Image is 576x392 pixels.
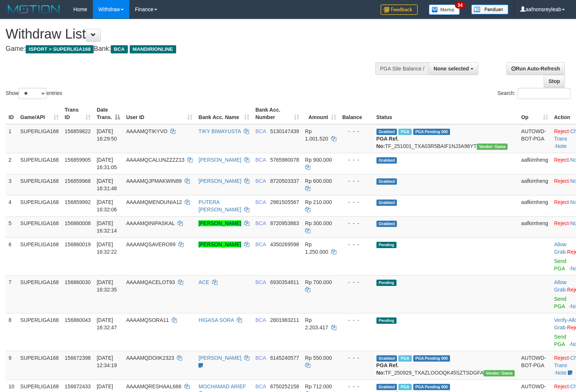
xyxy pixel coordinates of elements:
[17,174,62,195] td: SUPERLIGA168
[413,129,450,135] span: PGA Pending
[255,199,266,205] span: BCA
[413,355,450,362] span: PGA Pending
[376,221,397,227] span: Grabbed
[270,241,299,247] span: Copy 4350269598 to clipboard
[342,156,370,164] div: - - -
[376,355,397,362] span: Grabbed
[518,174,551,195] td: aafkimheng
[376,384,397,390] span: Grabbed
[255,317,266,323] span: BCA
[126,355,174,361] span: AAAAMQDOIIK2323
[498,88,570,99] label: Search:
[6,88,62,99] label: Show entries
[554,157,569,163] a: Reject
[270,128,299,134] span: Copy 5130147439 to clipboard
[455,2,465,9] span: 34
[302,103,339,124] th: Amount: activate to sort column ascending
[255,279,266,285] span: BCA
[126,178,181,184] span: AAAAMQJPMAKWIN89
[97,220,117,234] span: [DATE] 16:32:14
[255,355,266,361] span: BCA
[376,362,399,376] b: PGA Ref. No:
[198,279,209,285] a: ACE
[305,199,332,205] span: Rp 210.000
[270,355,299,361] span: Copy 6145240577 to clipboard
[255,383,266,389] span: BCA
[65,279,91,285] span: 156860030
[17,103,62,124] th: Game/API: activate to sort column ascending
[6,174,17,195] td: 3
[6,124,17,153] td: 1
[6,27,376,42] h1: Withdraw List
[554,334,566,347] a: Send PGA
[305,157,332,163] span: Rp 900.000
[198,199,241,213] a: PUTERA [PERSON_NAME]
[97,157,117,170] span: [DATE] 16:31:05
[26,45,94,53] span: ISPORT > SUPERLIGA168
[373,124,518,153] td: TF_251001_TXA03R5BAIF1NJ3A96YT
[97,199,117,213] span: [DATE] 16:32:06
[376,136,399,149] b: PGA Ref. No:
[518,195,551,216] td: aafkimheng
[97,355,117,368] span: [DATE] 12:34:19
[305,355,332,361] span: Rp 550.000
[126,128,167,134] span: AAAAMQTIKYVO
[342,198,370,206] div: - - -
[97,317,117,330] span: [DATE] 16:32:47
[342,316,370,324] div: - - -
[518,216,551,237] td: aafkimheng
[342,128,370,135] div: - - -
[342,279,370,286] div: - - -
[126,383,181,389] span: AAAAMQRESHAAL666
[17,237,62,275] td: SUPERLIGA168
[97,178,117,191] span: [DATE] 16:31:48
[126,220,175,226] span: AAAAMQINIPASKAL
[270,157,299,163] span: Copy 5765980078 to clipboard
[126,317,169,323] span: AAAAMQSORA11
[6,216,17,237] td: 5
[255,157,266,163] span: BCA
[17,216,62,237] td: SUPERLIGA168
[270,383,299,389] span: Copy 6750252158 to clipboard
[544,75,565,88] a: Stop
[6,4,62,15] img: MOTION_logo.png
[305,241,328,255] span: Rp 1.250.000
[376,242,397,248] span: Pending
[342,383,370,390] div: - - -
[130,45,176,53] span: MANDIRIONLINE
[270,279,299,285] span: Copy 6930354811 to clipboard
[65,128,91,134] span: 156859822
[270,220,299,226] span: Copy 8720953863 to clipboard
[518,124,551,153] td: AUTOWD-BOT-PGA
[342,241,370,248] div: - - -
[198,383,246,389] a: MOCHAMAD ARIEF
[97,128,117,142] span: [DATE] 16:29:50
[126,199,182,205] span: AAAAMQMENDUNIA12
[111,45,127,53] span: BCA
[518,351,551,379] td: AUTOWD-BOT-PGA
[381,4,418,15] img: Feedback.jpg
[518,103,551,124] th: Op: activate to sort column ascending
[62,103,94,124] th: Trans ID: activate to sort column ascending
[305,317,328,330] span: Rp 2.203.417
[17,124,62,153] td: SUPERLIGA168
[556,143,567,149] a: Note
[554,383,569,389] a: Reject
[19,88,46,99] select: Showentries
[195,103,252,124] th: Bank Acc. Name: activate to sort column ascending
[305,128,328,142] span: Rp 1.001.520
[270,178,299,184] span: Copy 8720503337 to clipboard
[255,241,266,247] span: BCA
[376,317,397,324] span: Pending
[17,313,62,351] td: SUPERLIGA168
[198,157,241,163] a: [PERSON_NAME]
[6,45,376,53] h4: Game: Bank:
[126,157,184,163] span: AAAAMQCALUNZZZZ13
[198,241,241,247] a: [PERSON_NAME]
[65,355,91,361] span: 156672398
[305,383,332,389] span: Rp 712.000
[398,384,411,390] span: Marked by aafsoycanthlai
[554,241,566,255] a: Allow Grab
[554,128,569,134] a: Reject
[17,195,62,216] td: SUPERLIGA168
